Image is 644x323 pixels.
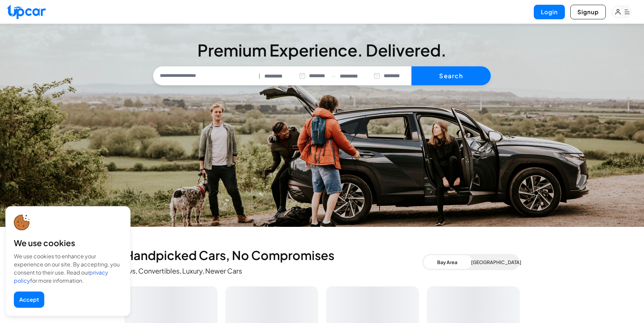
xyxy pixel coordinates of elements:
[125,249,422,262] h2: Handpicked Cars, No Compromises
[7,4,46,19] img: Upcar Logo
[125,266,422,276] p: Evs, Convertibles, Luxury, Newer Cars
[259,72,260,80] span: |
[331,72,336,80] span: —
[14,292,44,308] button: Accept
[14,215,30,231] img: cookie-icon.svg
[14,252,122,285] div: We use cookies to enhance your experience on our site. By accepting, you consent to their use. Re...
[570,5,606,19] button: Signup
[411,66,491,85] button: Search
[424,255,471,269] button: Bay Area
[534,5,565,19] button: Login
[471,255,518,269] button: [GEOGRAPHIC_DATA]
[14,237,122,248] div: We use cookies
[153,42,491,58] h3: Premium Experience. Delivered.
